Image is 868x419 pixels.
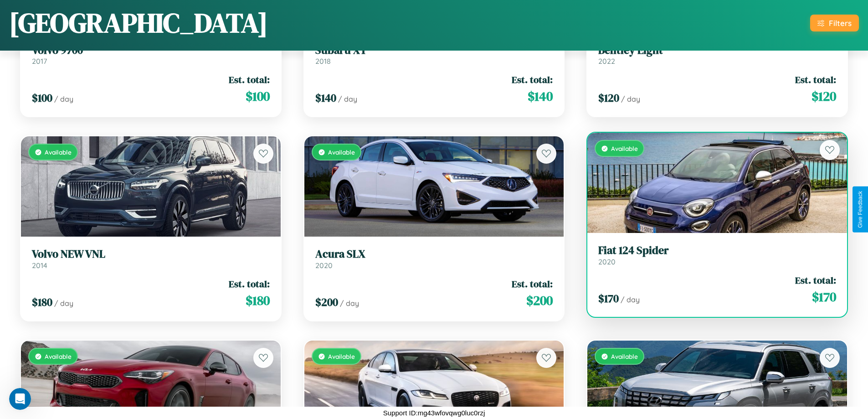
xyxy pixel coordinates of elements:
span: $ 180 [246,291,270,310]
a: Bentley Eight2022 [598,44,836,66]
span: Est. total: [512,277,553,290]
span: $ 200 [526,291,553,310]
span: / day [340,299,359,308]
div: Filters [829,18,852,28]
span: / day [338,94,357,103]
span: Available [611,352,638,360]
div: Give Feedback [857,191,863,228]
span: $ 200 [315,295,338,310]
p: Support ID: mg43wfovqwg0luc0rzj [383,407,485,419]
a: Fiat 124 Spider2020 [598,244,836,266]
span: 2014 [32,261,47,270]
span: Est. total: [795,274,836,287]
span: $ 120 [812,87,836,105]
span: Est. total: [512,73,553,86]
a: Volvo 97002017 [32,44,270,66]
span: 2017 [32,57,47,66]
span: Est. total: [229,277,270,290]
span: Available [328,148,355,156]
span: $ 100 [32,90,52,105]
a: Volvo NEW VNL2014 [32,248,270,270]
span: Available [611,145,638,152]
h1: [GEOGRAPHIC_DATA] [9,4,268,41]
span: $ 140 [528,87,553,105]
span: / day [621,94,640,103]
span: 2020 [315,261,333,270]
span: Est. total: [795,73,836,86]
span: Est. total: [229,73,270,86]
a: Acura SLX2020 [315,248,553,270]
span: Available [328,352,355,360]
span: 2022 [598,57,615,66]
span: $ 120 [598,90,619,105]
span: Available [45,148,72,156]
span: $ 140 [315,90,336,105]
span: $ 100 [246,87,270,105]
span: / day [621,295,640,304]
span: $ 180 [32,295,52,310]
span: 2020 [598,257,616,266]
h3: Fiat 124 Spider [598,244,836,257]
span: $ 170 [598,291,619,306]
span: / day [54,94,73,103]
h3: Volvo NEW VNL [32,248,270,261]
a: Subaru XT2018 [315,44,553,66]
span: $ 170 [812,288,836,306]
span: 2018 [315,57,331,66]
span: / day [54,299,73,308]
span: Available [45,352,72,360]
h3: Acura SLX [315,248,553,261]
iframe: Intercom live chat [9,388,31,410]
button: Filters [810,15,859,31]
